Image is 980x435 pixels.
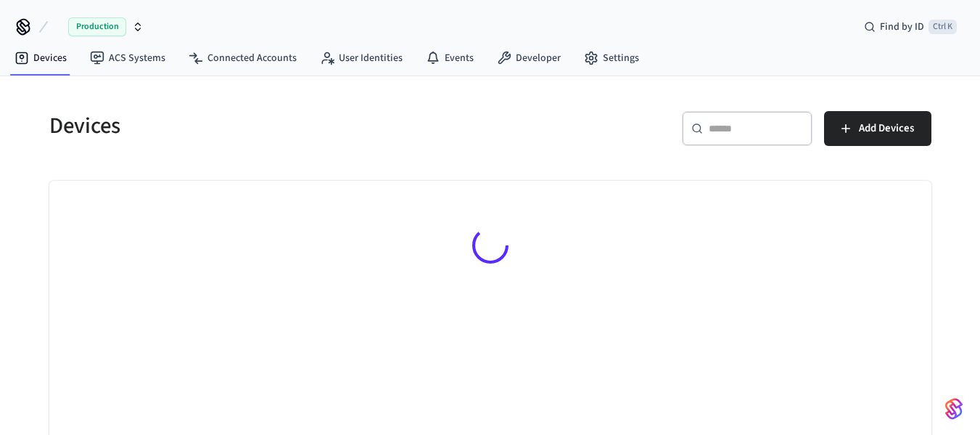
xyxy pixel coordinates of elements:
h5: Devices [49,111,482,141]
a: Settings [572,45,651,71]
a: User Identities [308,45,414,71]
div: Find by IDCtrl K [852,14,968,40]
a: Devices [3,45,78,71]
img: SeamLogoGradient.69752ec5.svg [945,397,963,420]
span: Production [68,17,126,36]
span: Find by ID [880,20,924,34]
a: Connected Accounts [177,45,308,71]
a: Developer [485,45,572,71]
span: Add Devices [859,119,914,138]
span: Ctrl K [928,20,957,34]
a: Events [414,45,485,71]
button: Add Devices [824,111,931,146]
a: ACS Systems [78,45,177,71]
